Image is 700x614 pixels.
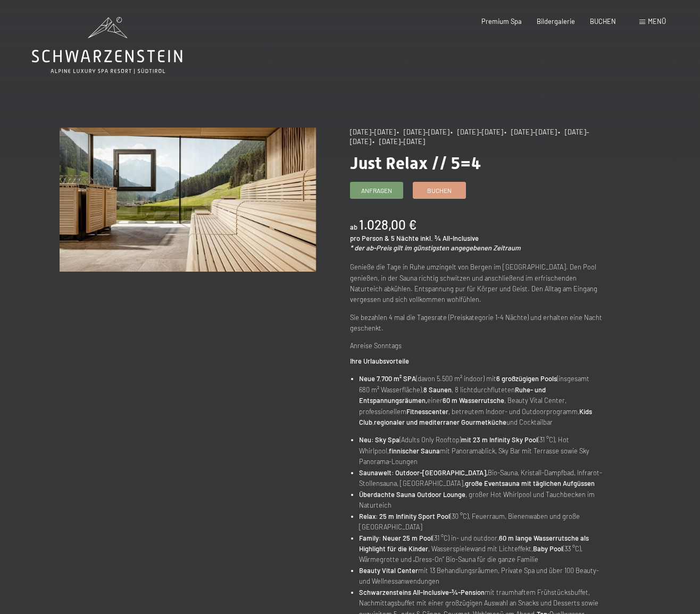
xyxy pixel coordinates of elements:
span: [DATE]–[DATE] [350,128,396,136]
li: (Adults Only Rooftop) (31 °C), Hot Whirlpool, mit Panoramablick, Sky Bar mit Terrasse sowie Sky P... [359,434,606,467]
strong: regionaler und mediterraner Gourmetküche [374,418,506,426]
strong: Neu: Sky Spa [359,435,399,444]
li: , großer Hot Whirlpool und Tauchbecken im Naturteich [359,489,606,511]
a: BUCHEN [590,17,616,26]
strong: finnischer Sauna [389,447,440,455]
strong: Neue 7.700 m² SPA [359,374,416,383]
strong: Ihre Urlaubsvorteile [350,357,409,365]
strong: 8 Saunen [423,385,452,394]
strong: 60 m Wasserrutsche [443,396,504,405]
span: • [DATE]–[DATE] [350,128,589,146]
strong: Fitnesscenter [406,407,448,416]
li: mit 13 Behandlungsräumen, Private Spa und über 100 Beauty- und Wellnessanwendungen [359,565,606,587]
span: pro Person & [350,234,389,242]
em: * der ab-Preis gilt im günstigsten angegebenen Zeitraum [350,243,521,252]
span: • [DATE]–[DATE] [372,137,425,146]
strong: Schwarzensteins All-Inclusive-¾-Pension [359,588,485,596]
b: 1.028,00 € [359,217,416,232]
p: Genieße die Tage in Ruhe umzingelt von Bergen im [GEOGRAPHIC_DATA]. Den Pool genießen, in der Sau... [350,262,606,305]
strong: mit 23 m Infinity Sky Pool [461,435,538,444]
span: Just Relax // 5=4 [350,153,481,173]
strong: große Eventsauna mit täglichen Aufgüssen [465,479,595,487]
a: Buchen [413,182,465,198]
span: ab [350,223,357,231]
li: (31 °C) in- und outdoor, , Wasserspielewand mit Lichteffekt, (33 °C), Wärmegrotte und „Dress-On“ ... [359,533,606,565]
img: Just Relax // 5=4 [60,128,316,272]
span: • [DATE]–[DATE] [451,128,503,136]
span: 5 Nächte [391,234,419,242]
span: Anfragen [361,186,392,195]
strong: Überdachte Sauna Outdoor Lounge [359,490,465,499]
strong: Beauty Vital Center [359,566,418,575]
p: Anreise Sonntags [350,340,606,351]
span: Menü [648,17,666,26]
a: Bildergalerie [537,17,575,26]
li: Bio-Sauna, Kristall-Dampfbad, Infrarot-Stollensauna, [GEOGRAPHIC_DATA], [359,467,606,489]
strong: Baby Pool [533,544,563,553]
strong: Family: Neuer 25 m Pool [359,534,432,542]
li: (davon 5.500 m² indoor) mit (insgesamt 680 m² Wasserfläche), , 8 lichtdurchfluteten einer , Beaut... [359,373,606,427]
a: Anfragen [351,182,403,198]
span: Buchen [427,186,452,195]
p: Sie bezahlen 4 mal die Tagesrate (Preiskategorie 1-4 Nächte) und erhalten eine Nacht geschenkt. [350,312,606,334]
li: (30 °C), Feuerraum, Bienenwaben und große [GEOGRAPHIC_DATA] [359,511,606,533]
span: inkl. ¾ All-Inclusive [420,234,479,242]
strong: 6 großzügigen Pools [496,374,557,383]
strong: Relax: 25 m Infinity Sport Pool [359,512,450,520]
strong: Saunawelt: Outdoor-[GEOGRAPHIC_DATA], [359,468,488,477]
span: • [DATE]–[DATE] [504,128,557,136]
span: • [DATE]–[DATE] [397,128,449,136]
a: Premium Spa [481,17,522,26]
